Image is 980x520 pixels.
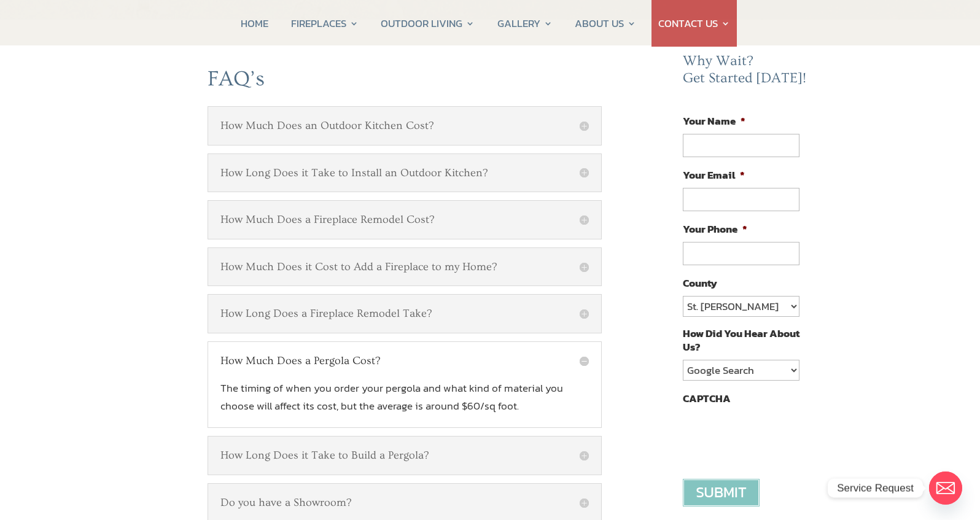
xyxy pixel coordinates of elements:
h5: How Much Does it Cost to Add a Fireplace to my Home? [220,260,589,274]
p: The timing of when you order your pergola and what kind of material you choose will affect its co... [220,379,589,415]
h5: How Long Does it Take to Build a Pergola? [220,449,589,462]
h5: How Long Does a Fireplace Remodel Take? [220,307,589,320]
label: Your Name [683,114,745,128]
input: Submit [683,479,760,506]
label: County [683,276,717,290]
label: Your Phone [683,222,747,236]
label: CAPTCHA [683,392,731,405]
h5: How Much Does a Fireplace Remodel Cost? [220,213,589,227]
h2: Why Wait? Get Started [DATE]! [683,53,809,93]
iframe: reCAPTCHA [683,411,869,459]
h5: How Long Does it Take to Install an Outdoor Kitchen? [220,166,589,180]
h5: Do you have a Showroom? [220,496,589,510]
h5: How Much Does a Pergola Cost? [220,354,589,368]
h1: FAQ’s [208,66,602,98]
a: Email [929,471,962,505]
h5: How Much Does an Outdoor Kitchen Cost? [220,119,589,133]
label: Your Email [683,168,745,182]
label: How Did You Hear About Us? [683,327,799,354]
